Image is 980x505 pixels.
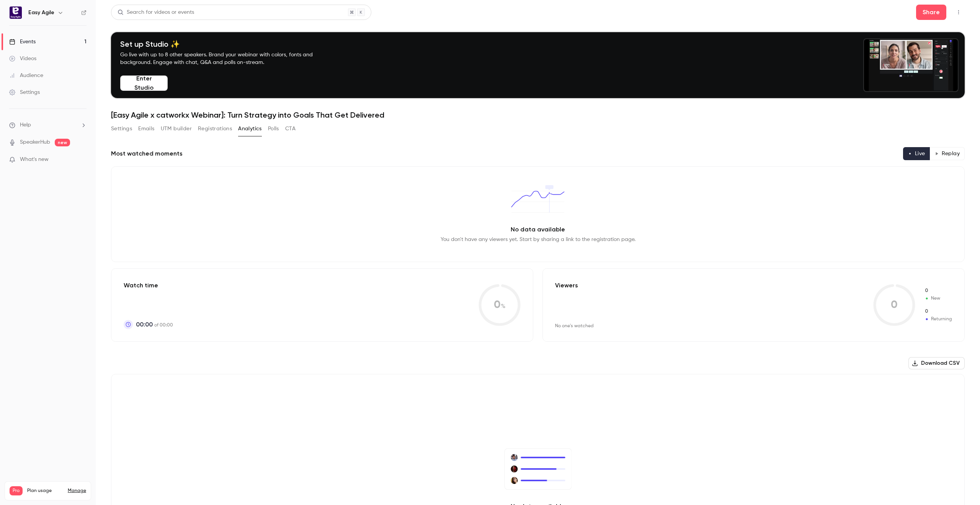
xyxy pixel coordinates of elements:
p: Go live with up to 8 other speakers. Brand your webinar with colors, fonts and background. Engage... [120,51,331,66]
div: Domain: [DOMAIN_NAME] [20,20,84,26]
button: UTM builder [161,123,192,135]
div: No one's watched [555,323,594,329]
span: Pro [10,486,23,495]
span: Returning [924,316,952,323]
h4: Set up Studio ✨ [120,39,331,49]
span: Help [20,121,31,129]
h2: Most watched moments [111,149,183,158]
button: Enter Studio [120,75,168,91]
button: CTA [285,123,296,135]
div: Keywords by Traffic [85,45,129,50]
button: Replay [930,147,965,160]
h6: Easy Agile [28,9,54,16]
button: Analytics [238,123,262,135]
p: No data available [511,225,565,234]
button: Settings [111,123,132,135]
button: Download CSV [908,357,965,369]
span: New [924,287,952,294]
div: Videos [9,55,36,62]
span: What's new [20,156,49,164]
img: tab_keywords_by_traffic_grey.svg [76,44,82,51]
img: website_grey.svg [12,20,18,26]
img: No viewers [504,448,572,489]
p: Viewers [555,281,578,290]
a: Manage [68,488,86,494]
span: Plan usage [27,488,63,494]
button: Polls [268,123,279,135]
div: Search for videos or events [118,8,194,16]
p: of 00:00 [136,320,173,329]
span: Returning [924,308,952,315]
p: Watch time [124,281,173,290]
button: Live [903,147,930,160]
div: Domain Overview [29,45,69,50]
iframe: Noticeable Trigger [77,156,87,163]
div: Audience [9,72,43,79]
span: 00:00 [136,320,153,329]
img: tab_domain_overview_orange.svg [21,44,27,51]
img: logo_orange.svg [12,12,18,18]
img: Easy Agile [10,7,22,19]
span: new [55,139,70,146]
a: SpeakerHub [20,138,50,146]
button: Share [916,5,946,20]
div: v 4.0.25 [21,12,38,18]
p: You don't have any viewers yet. Start by sharing a link to the registration page. [441,236,635,243]
button: Registrations [198,123,232,135]
div: Settings [9,89,40,96]
h1: [Easy Agile x catworkx Webinar]: Turn Strategy into Goals That Get Delivered [111,110,965,120]
button: Emails [138,123,154,135]
span: New [924,295,952,302]
li: help-dropdown-opener [9,121,87,129]
div: Events [9,38,36,46]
